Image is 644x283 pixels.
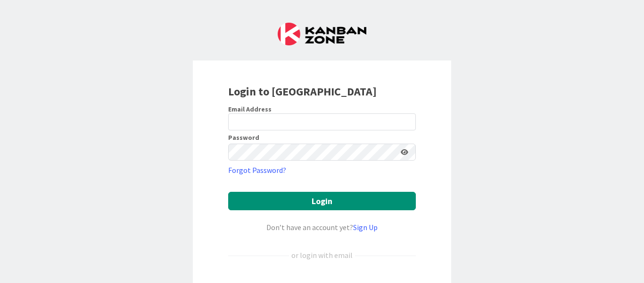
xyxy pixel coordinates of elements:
label: Password [228,134,259,141]
button: Login [228,192,416,210]
a: Forgot Password? [228,164,286,176]
img: Kanban Zone [278,23,366,45]
b: Login to [GEOGRAPHIC_DATA] [228,84,377,99]
a: Sign Up [353,223,378,232]
div: or login with email [289,249,355,261]
div: Don’t have an account yet? [228,222,416,233]
label: Email Address [228,105,272,113]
